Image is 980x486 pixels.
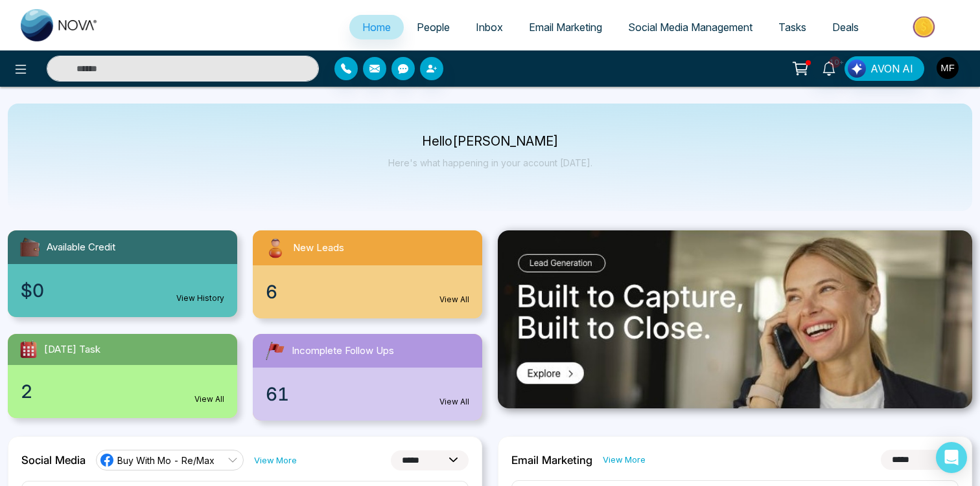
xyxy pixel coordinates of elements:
[263,339,286,362] img: followUps.svg
[870,61,913,76] span: AVON AI
[476,21,503,34] span: Inbox
[245,334,490,421] a: Incomplete Follow Ups61View All
[463,15,516,39] a: Inbox
[245,230,490,318] a: New Leads6View All
[18,339,39,360] img: todayTask.svg
[293,241,344,256] span: New Leads
[349,15,404,39] a: Home
[628,21,752,34] span: Social Media Management
[47,240,115,255] span: Available Credit
[18,236,41,259] img: availableCredit.svg
[44,342,100,357] span: [DATE] Task
[878,12,972,41] img: Market-place.gif
[254,454,297,467] a: View More
[516,15,615,39] a: Email Marketing
[266,381,289,408] span: 61
[615,15,765,39] a: Social Media Management
[529,21,602,34] span: Email Marketing
[511,454,592,467] h2: Email Marketing
[21,277,44,304] span: $0
[176,293,224,304] a: View History
[936,442,967,473] div: Open Intercom Messenger
[21,9,99,41] img: Nova CRM Logo
[439,294,469,305] a: View All
[845,56,924,81] button: AVON AI
[498,230,972,408] img: .
[417,21,450,34] span: People
[832,21,859,34] span: Deals
[819,15,872,39] a: Deals
[404,15,463,39] a: People
[388,157,592,168] p: Here's what happening in your account [DATE].
[603,454,646,466] a: View More
[778,21,806,34] span: Tasks
[117,454,215,467] span: Buy With Mo - Re/Max
[292,344,394,359] span: Incomplete Follow Ups
[813,56,845,79] a: 10+
[765,15,819,39] a: Tasks
[21,454,86,467] h2: Social Media
[362,21,391,34] span: Home
[266,278,277,305] span: 6
[388,136,592,147] p: Hello [PERSON_NAME]
[21,378,32,405] span: 2
[194,393,224,405] a: View All
[263,236,288,260] img: newLeads.svg
[829,56,841,68] span: 10+
[848,60,866,78] img: Lead Flow
[439,396,469,408] a: View All
[937,57,959,79] img: User Avatar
